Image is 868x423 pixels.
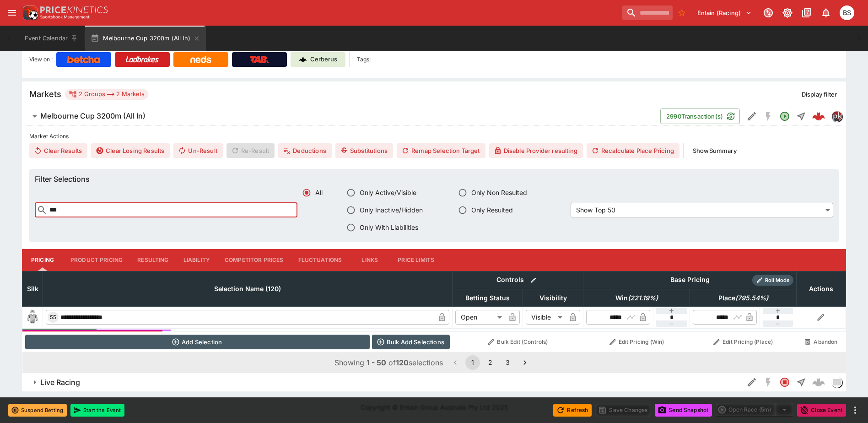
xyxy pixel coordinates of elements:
[622,5,673,20] input: search
[831,111,842,122] div: pricekinetics
[483,355,497,370] button: Go to page 2
[586,335,687,349] button: Edit Pricing (Win)
[396,358,409,367] b: 120
[776,374,793,390] button: Closed
[692,5,757,20] button: Select Tenant
[360,205,423,215] span: Only Inactive/Hidden
[818,5,834,21] button: Notifications
[799,335,843,349] button: Abandon
[455,293,520,304] span: Betting Status
[20,4,38,22] img: PriceKinetics Logo
[310,55,337,64] p: Cerberus
[840,5,854,20] div: Brendan Scoble
[587,143,679,158] button: Recalculate Place Pricing
[25,310,40,325] img: blank-silk.png
[173,143,222,158] button: Un-Result
[367,358,386,367] b: 1 - 50
[250,56,269,63] img: TabNZ
[831,377,842,388] div: liveracing
[518,355,532,370] button: Go to next page
[19,26,83,51] button: Event Calendar
[29,130,839,143] label: Market Actions
[605,293,668,304] span: Win(221.19%)
[22,249,63,271] button: Pricing
[334,357,443,368] p: Showing of selections
[35,174,833,184] h6: Filter Selections
[291,249,350,271] button: Fluctuations
[779,111,790,122] svg: Open
[29,89,61,99] h5: Markets
[91,143,170,158] button: Clear Losing Results
[130,249,176,271] button: Resulting
[760,374,776,390] button: SGM Disabled
[471,205,513,215] span: Only Resulted
[217,249,291,271] button: Competitor Prices
[797,404,846,417] button: Close Event
[48,314,58,320] span: 55
[70,404,124,417] button: Start the Event
[447,355,534,370] nav: pagination navigation
[204,283,291,294] span: Selection Name (120)
[526,310,566,325] div: Visible
[40,378,80,387] h6: Live Racing
[8,404,67,417] button: Suspend Betting
[553,404,592,417] button: Refresh
[716,403,793,416] div: split button
[667,274,713,286] div: Base Pricing
[674,5,689,20] button: No Bookmarks
[779,377,790,388] svg: Closed
[776,108,793,125] button: Open
[761,277,793,284] span: Roll Mode
[465,355,480,370] button: page 1
[335,143,393,158] button: Substitutions
[832,111,842,121] img: pricekinetics
[850,405,861,416] button: more
[812,110,825,123] img: logo-cerberus--red.svg
[397,143,485,158] button: Remap Selection Target
[22,107,660,125] button: Melbourne Cup 3200m (All In)
[85,26,206,51] button: Melbourne Cup 3200m (All In)
[471,188,527,197] span: Only Non Resulted
[793,108,809,125] button: Straight
[628,293,658,304] em: ( 221.19 %)
[372,335,450,349] button: Bulk Add Selections via CSV Data
[655,404,712,417] button: Send Snapshot
[793,374,809,390] button: Straight
[837,3,857,23] button: Brendan Scoble
[760,5,776,21] button: Connected to PK
[390,249,442,271] button: Price Limits
[4,5,20,21] button: open drawer
[752,275,793,286] div: Show/hide Price Roll mode configuration.
[693,335,794,349] button: Edit Pricing (Place)
[315,188,323,197] span: All
[291,52,345,67] a: Cerberus
[360,188,416,197] span: Only Active/Visible
[660,108,740,124] button: 2990Transaction(s)
[22,373,744,391] button: Live Racing
[25,335,370,349] button: Add Selection
[190,56,211,63] img: Neds
[40,15,90,19] img: Sportsbook Management
[812,110,825,123] div: 1791718b-b7cc-4a14-9fc6-969e4c13ad7a
[735,293,768,304] em: ( 795.54 %)
[226,143,275,158] span: Re-Result
[453,271,583,289] th: Controls
[529,293,577,304] span: Visibility
[29,143,87,158] button: Clear Results
[63,249,130,271] button: Product Pricing
[744,108,760,125] button: Edit Detail
[796,271,846,306] th: Actions
[278,143,332,158] button: Deductions
[455,335,581,349] button: Bulk Edit (Controls)
[528,274,539,286] button: Bulk edit
[40,6,108,13] img: PriceKinetics
[809,107,828,125] a: 1791718b-b7cc-4a14-9fc6-969e4c13ad7a
[349,249,390,271] button: Links
[360,222,418,232] span: Only With Liabilities
[779,5,796,21] button: Toggle light/dark mode
[500,355,515,370] button: Go to page 3
[760,108,776,125] button: SGM Disabled
[22,271,43,306] th: Silk
[357,52,371,67] label: Tags:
